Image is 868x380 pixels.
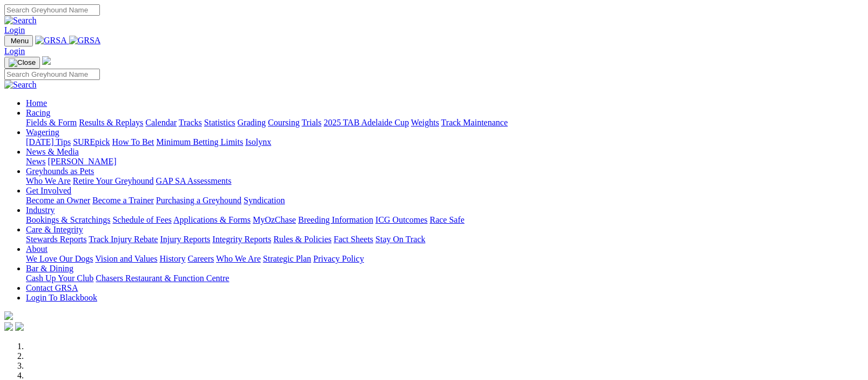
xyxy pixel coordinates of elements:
[159,254,185,263] a: History
[26,186,71,195] a: Get Involved
[334,235,373,244] a: Fact Sheets
[26,176,864,186] div: Greyhounds as Pets
[160,235,210,244] a: Injury Reports
[73,137,110,146] a: SUREpick
[26,108,50,117] a: Racing
[26,118,864,128] div: Racing
[48,157,116,166] a: [PERSON_NAME]
[26,264,73,273] a: Bar & Dining
[375,215,427,224] a: ICG Outcomes
[156,176,232,185] a: GAP SA Assessments
[11,37,29,45] span: Menu
[73,176,154,185] a: Retire Your Greyhound
[4,322,13,331] img: facebook.svg
[92,196,154,205] a: Become a Trainer
[112,137,154,146] a: How To Bet
[216,254,261,263] a: Who We Are
[253,215,296,224] a: MyOzChase
[26,137,864,147] div: Wagering
[4,25,25,35] a: Login
[156,137,243,146] a: Minimum Betting Limits
[187,254,214,263] a: Careers
[26,274,864,283] div: Bar & Dining
[324,118,409,127] a: 2025 TAB Adelaide Cup
[4,80,37,90] img: Search
[26,215,110,224] a: Bookings & Scratchings
[26,98,47,108] a: Home
[26,254,864,264] div: About
[26,157,864,166] div: News & Media
[179,118,202,127] a: Tracks
[245,137,271,146] a: Isolynx
[156,196,241,205] a: Purchasing a Greyhound
[95,254,157,263] a: Vision and Values
[26,196,90,205] a: Become an Owner
[26,274,93,283] a: Cash Up Your Club
[26,147,79,156] a: News & Media
[26,215,864,225] div: Industry
[4,35,33,46] button: Toggle navigation
[441,118,508,127] a: Track Maintenance
[273,235,332,244] a: Rules & Policies
[26,157,45,166] a: News
[26,176,71,185] a: Who We Are
[173,215,251,224] a: Applications & Forms
[79,118,143,127] a: Results & Replays
[26,205,55,215] a: Industry
[26,128,59,137] a: Wagering
[313,254,364,263] a: Privacy Policy
[89,235,158,244] a: Track Injury Rebate
[9,58,36,67] img: Close
[268,118,300,127] a: Coursing
[238,118,266,127] a: Grading
[429,215,464,224] a: Race Safe
[15,322,24,331] img: twitter.svg
[112,215,171,224] a: Schedule of Fees
[26,283,78,292] a: Contact GRSA
[26,196,864,205] div: Get Involved
[4,4,100,16] input: Search
[204,118,235,127] a: Statistics
[42,56,51,65] img: logo-grsa-white.png
[4,69,100,80] input: Search
[26,235,86,244] a: Stewards Reports
[145,118,177,127] a: Calendar
[298,215,373,224] a: Breeding Information
[244,196,285,205] a: Syndication
[26,293,97,302] a: Login To Blackbook
[263,254,311,263] a: Strategic Plan
[26,137,71,146] a: [DATE] Tips
[411,118,439,127] a: Weights
[301,118,321,127] a: Trials
[96,274,229,283] a: Chasers Restaurant & Function Centre
[4,16,37,25] img: Search
[26,254,93,263] a: We Love Our Dogs
[4,57,40,69] button: Toggle navigation
[35,36,67,45] img: GRSA
[26,244,48,254] a: About
[26,166,94,176] a: Greyhounds as Pets
[212,235,271,244] a: Integrity Reports
[4,311,13,320] img: logo-grsa-white.png
[26,225,83,234] a: Care & Integrity
[375,235,425,244] a: Stay On Track
[4,46,25,56] a: Login
[69,36,101,45] img: GRSA
[26,235,864,244] div: Care & Integrity
[26,118,77,127] a: Fields & Form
